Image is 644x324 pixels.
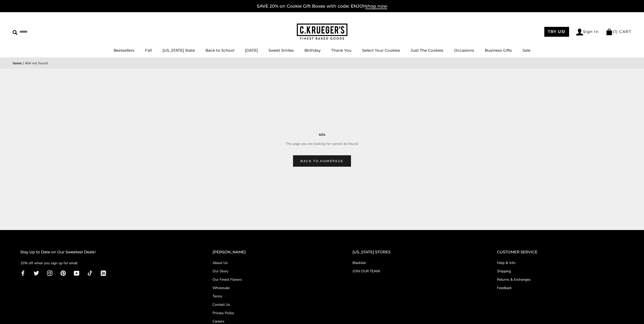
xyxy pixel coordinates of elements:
[544,27,569,37] a: TRY US!
[297,24,347,40] img: C.KRUEGER'S
[245,48,258,53] a: [DATE]
[23,61,24,66] span: |
[576,29,599,35] a: Sign In
[25,61,48,66] span: 404 Not Found
[293,155,351,167] a: Back to homepage
[213,302,332,307] a: Contact Us
[20,249,192,255] h2: Stay Up to Date on Our Sweetest Deals!
[213,310,332,316] a: Privacy Policy
[20,260,192,266] p: 15% off when you sign up for email
[485,48,512,53] a: Business Gifts
[20,132,624,137] h3: 404
[101,270,106,276] a: LinkedIn
[257,4,387,9] a: SAVE 20% on Cookie Gift Boxes with code: ENJOYshop now
[60,270,66,276] a: Pinterest
[213,260,332,265] a: About Us
[74,270,79,276] a: YouTube
[365,4,387,9] span: shop now
[304,48,321,53] a: Birthday
[213,319,332,324] a: Careers
[13,28,73,36] input: Search
[205,48,234,53] a: Back to School
[20,270,26,276] a: Facebook
[352,249,477,255] h2: [US_STATE] STORES
[331,48,351,53] a: Thank You
[13,60,631,66] nav: breadcrumbs
[162,48,195,53] a: [US_STATE] State
[213,285,332,291] a: Wholesale
[497,269,624,274] a: Shipping
[606,29,631,34] a: (1) CART
[13,30,17,35] img: Search
[497,249,624,255] h2: CUSTOMER SERVICE
[576,29,583,35] img: Account
[352,260,477,265] a: Blacklick
[213,294,332,299] a: Terms
[606,29,613,35] img: Bag
[114,48,134,53] a: Bestsellers
[362,48,400,53] a: Select Your Cookies
[268,48,294,53] a: Sweet Smiles
[13,61,22,66] a: Home
[411,48,443,53] a: Just The Cookies
[47,270,52,276] a: Instagram
[352,269,477,274] a: JOIN OUR TEAM!
[454,48,474,53] a: Occasions
[213,249,332,255] h2: [PERSON_NAME]
[523,48,530,53] a: Sale
[497,277,624,282] a: Returns & Exchanges
[87,270,93,276] a: TikTok
[34,270,39,276] a: Twitter
[614,29,616,34] span: 1
[497,260,624,265] a: Help & Info
[213,269,332,274] a: Our Story
[145,48,152,53] a: Fall
[497,285,624,291] a: Feedback
[213,277,332,282] a: Our Finest Flavors
[20,141,624,147] p: The page you are looking for cannot be found.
